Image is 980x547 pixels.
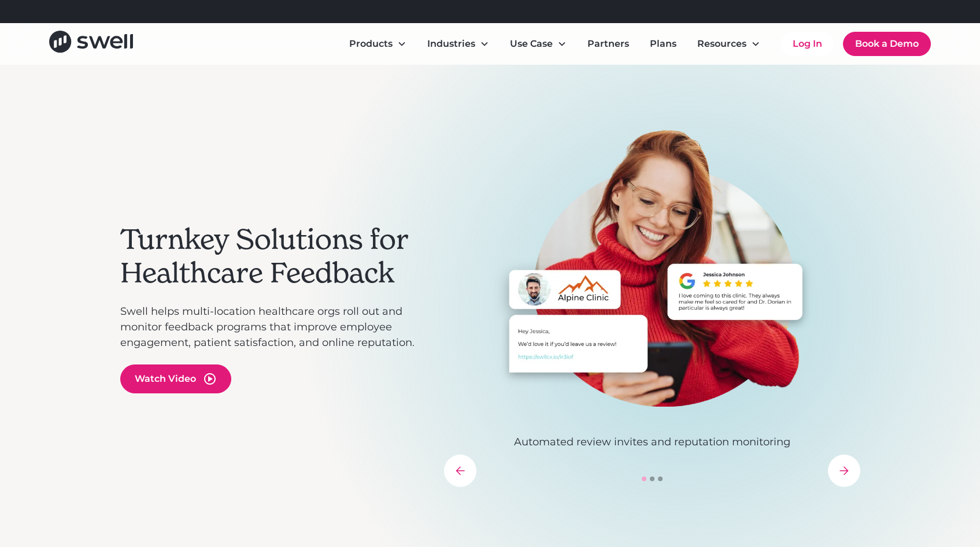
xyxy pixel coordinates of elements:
[501,32,576,55] div: Use Case
[444,129,860,487] div: carousel
[688,32,770,55] div: Resources
[349,37,393,51] div: Products
[697,37,746,51] div: Resources
[641,32,686,55] a: Plans
[781,32,834,55] a: Log In
[120,304,432,351] p: Swell helps multi-location healthcare orgs roll out and monitor feedback programs that improve em...
[418,32,498,55] div: Industries
[427,37,475,51] div: Industries
[340,32,416,55] div: Products
[650,477,654,481] div: Show slide 2 of 3
[49,31,133,57] a: home
[444,129,860,450] div: 1 of 3
[135,372,196,386] div: Watch Video
[444,455,476,487] div: previous slide
[510,37,553,51] div: Use Case
[843,32,931,56] a: Book a Demo
[578,32,638,55] a: Partners
[120,364,231,393] a: open lightbox
[828,455,860,487] div: next slide
[444,434,860,450] p: Automated review invites and reputation monitoring
[658,477,663,481] div: Show slide 3 of 3
[642,477,646,481] div: Show slide 1 of 3
[120,223,432,289] h2: Turnkey Solutions for Healthcare Feedback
